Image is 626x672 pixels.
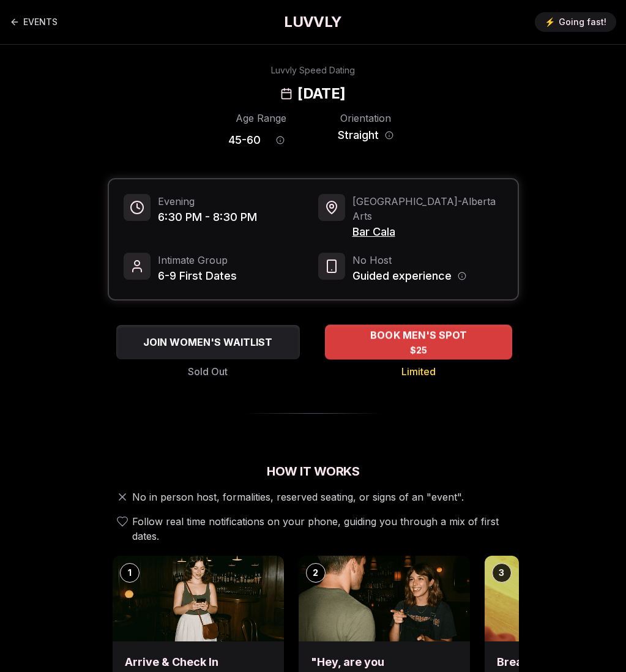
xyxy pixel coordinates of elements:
[132,490,464,504] span: No in person host, formalities, reserved seating, or signs of an "event".
[333,111,398,125] div: Orientation
[108,463,519,480] h2: How It Works
[158,267,237,285] span: 6-9 First Dates
[545,16,555,28] span: ⚡️
[409,344,427,356] span: $25
[297,84,345,103] h2: [DATE]
[188,364,228,379] span: Sold Out
[352,223,503,241] span: Bar Cala
[158,194,257,209] span: Evening
[306,563,326,583] div: 2
[325,324,512,359] button: BOOK MEN'S SPOT - Limited
[158,253,237,267] span: Intimate Group
[299,556,470,641] img: "Hey, are you Max?"
[352,253,466,267] span: No Host
[158,209,257,226] span: 6:30 PM - 8:30 PM
[132,514,514,543] span: Follow real time notifications on your phone, guiding you through a mix of first dates.
[141,335,275,349] span: JOIN WOMEN'S WAITLIST
[125,654,272,671] h3: Arrive & Check In
[271,64,355,77] div: Luvvly Speed Dating
[116,325,300,359] button: JOIN WOMEN'S WAITLIST - Sold Out
[10,10,58,34] a: Back to events
[458,272,466,280] button: Host information
[228,111,294,125] div: Age Range
[352,267,452,285] span: Guided experience
[228,132,261,149] span: 45 - 60
[559,16,606,28] span: Going fast!
[401,364,436,379] span: Limited
[385,131,393,140] button: Orientation information
[367,328,469,343] span: BOOK MEN'S SPOT
[113,556,284,641] img: Arrive & Check In
[492,563,512,583] div: 3
[284,12,341,32] a: LUVVLY
[267,127,294,154] button: Age range information
[338,127,379,144] span: Straight
[120,563,140,583] div: 1
[352,194,503,223] span: [GEOGRAPHIC_DATA] - Alberta Arts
